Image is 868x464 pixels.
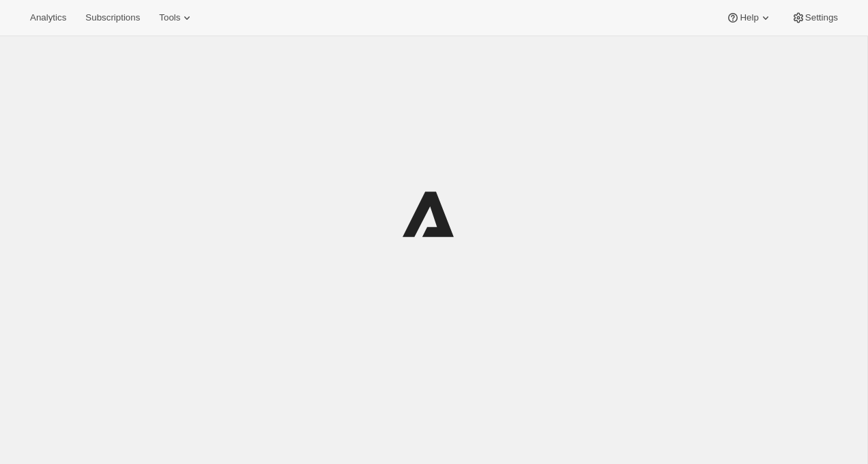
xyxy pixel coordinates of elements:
[740,12,758,23] span: Help
[85,12,140,23] span: Subscriptions
[30,12,66,23] span: Analytics
[22,8,74,27] button: Analytics
[159,12,180,23] span: Tools
[718,8,780,27] button: Help
[77,8,148,27] button: Subscriptions
[805,12,838,23] span: Settings
[151,8,202,27] button: Tools
[783,8,846,27] button: Settings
